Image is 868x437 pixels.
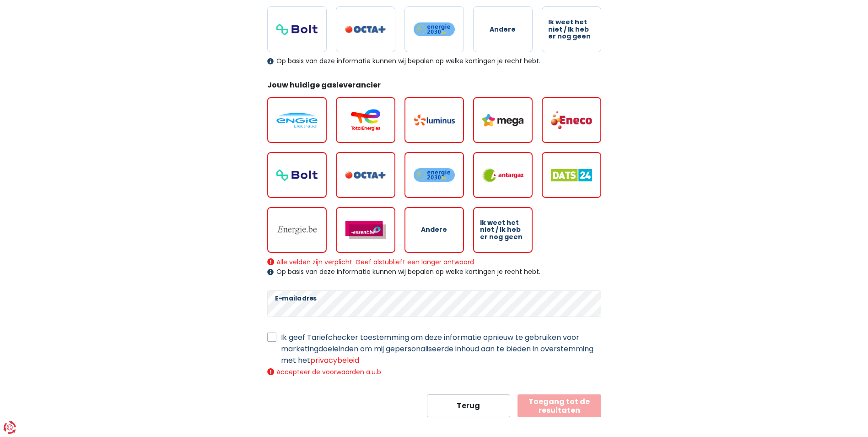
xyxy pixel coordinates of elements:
[281,332,601,366] label: Ik geef Tariefchecker toestemming om deze informatie opnieuw te gebruiken voor marketingdoeleinde...
[276,113,318,128] img: Engie / Electrabel
[345,221,386,239] img: Essent
[480,219,526,240] span: Ik weet het niet / Ik heb er nog geen
[345,171,386,179] img: Octa+
[421,226,447,233] span: Andere
[267,268,601,276] div: Op basis van deze informatie kunnen wij bepalen op welke kortingen je recht hebt.
[267,368,601,376] div: Accepteer de voorwaarden a.u.b
[267,258,601,266] div: Alle velden zijn verplicht. Geef alstublieft een langer antwoord
[345,109,386,131] img: Total Energies / Lampiris
[518,394,601,417] button: Toegang tot de resultaten
[482,114,523,126] img: Mega
[267,57,601,65] div: Op basis van deze informatie kunnen wij bepalen op welke kortingen je recht hebt.
[276,225,318,235] img: Energie.be
[276,169,318,181] img: Bolt
[345,26,386,33] img: Octa+
[414,115,455,126] img: Luminus
[548,19,595,40] span: Ik weet het niet / Ik heb er nog geen
[276,24,318,35] img: Bolt
[551,110,592,130] img: Eneco
[427,394,511,417] button: Terug
[414,168,455,182] img: Energie2030
[490,26,516,33] span: Andere
[551,169,592,181] img: Dats 24
[482,168,523,182] img: Antargaz
[310,355,359,366] a: privacybeleid
[414,22,455,37] img: Energie2030
[267,80,601,94] legend: Jouw huidige gasleverancier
